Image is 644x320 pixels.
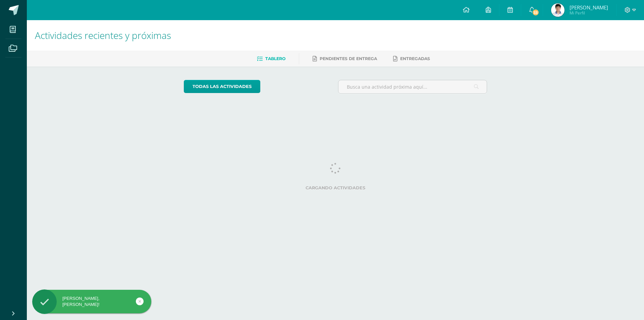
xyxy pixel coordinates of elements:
[320,56,377,61] span: Pendientes de entrega
[338,80,487,93] input: Busca una actividad próxima aquí...
[313,53,377,64] a: Pendientes de entrega
[32,295,151,308] div: [PERSON_NAME], [PERSON_NAME]!
[393,53,430,64] a: Entregadas
[257,53,285,64] a: Tablero
[265,56,285,61] span: Tablero
[184,185,487,190] label: Cargando actividades
[400,56,430,61] span: Entregadas
[570,10,608,16] span: Mi Perfil
[184,80,260,93] a: todas las Actividades
[551,3,565,17] img: ef0311257d527dbb97fe8ef4507fd507.png
[532,9,539,16] span: 33
[570,4,608,11] span: [PERSON_NAME]
[35,29,171,42] span: Actividades recientes y próximas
